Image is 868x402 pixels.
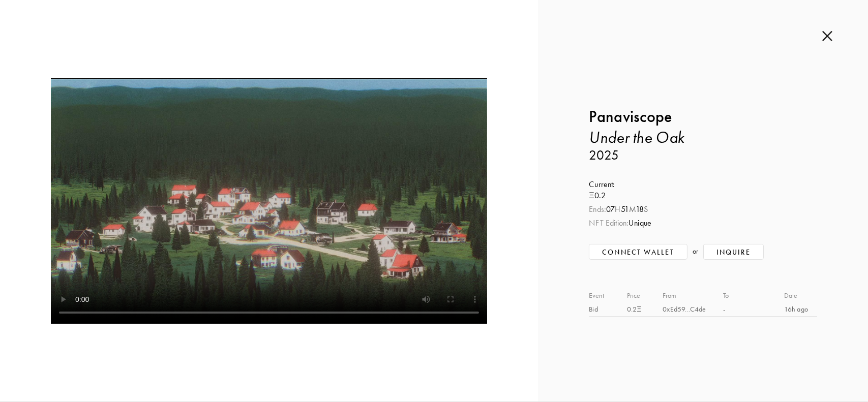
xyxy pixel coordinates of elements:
span: 51 [621,204,629,214]
span: Ξ [589,191,594,200]
div: Price [627,290,655,303]
div: Event [589,290,619,303]
div: 0xEd59...C4de [663,304,716,315]
div: 0.2 Ξ [627,304,655,315]
i: Under the Oak [589,128,684,147]
div: Unique [589,218,817,229]
div: 16h ago [784,304,817,315]
span: or [693,246,698,257]
div: From [663,290,716,303]
span: S [644,204,648,214]
a: Bid0.2Ξ0xEd59...C4de-16h ago [589,303,817,317]
div: Bid [589,304,619,315]
div: Date [784,290,817,303]
h3: 2025 [589,147,817,164]
b: Panaviscope [589,107,672,127]
span: Ends: [589,204,606,214]
div: - [723,304,776,315]
p: Current: [589,179,817,190]
span: H [615,204,620,214]
span: NFT Edition: [589,218,628,228]
div: 0.2 [589,190,817,201]
button: Connect Wallet [589,244,687,260]
button: Inquire [703,244,764,260]
span: 18 [636,204,644,214]
div: To [723,290,776,303]
img: cross.b43b024a.svg [822,30,832,42]
span: 07 [606,204,615,214]
span: M [629,204,636,214]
